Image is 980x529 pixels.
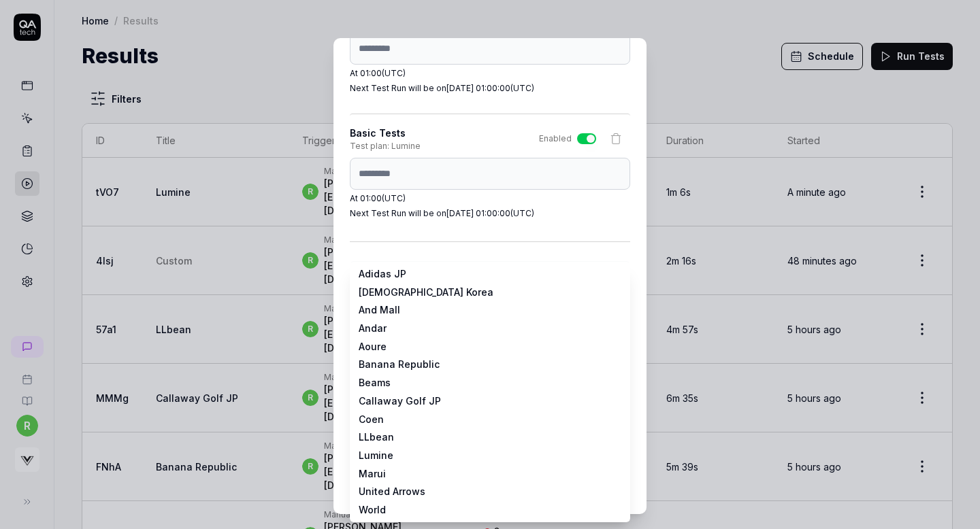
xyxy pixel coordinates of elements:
[359,267,406,281] span: Adidas JP
[359,484,425,498] span: United Arrows
[359,412,384,426] span: Coen
[359,394,441,408] span: Callaway Golf JP
[359,339,387,354] span: Aoure
[359,357,440,371] span: Banana Republic
[359,321,387,335] span: Andar
[359,448,393,462] span: Lumine
[359,375,391,390] span: Beams
[359,466,386,481] span: Marui
[359,303,400,317] span: And Mall
[359,430,394,444] span: LLbean
[359,502,386,517] span: World
[359,285,493,299] span: [DEMOGRAPHIC_DATA] Korea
